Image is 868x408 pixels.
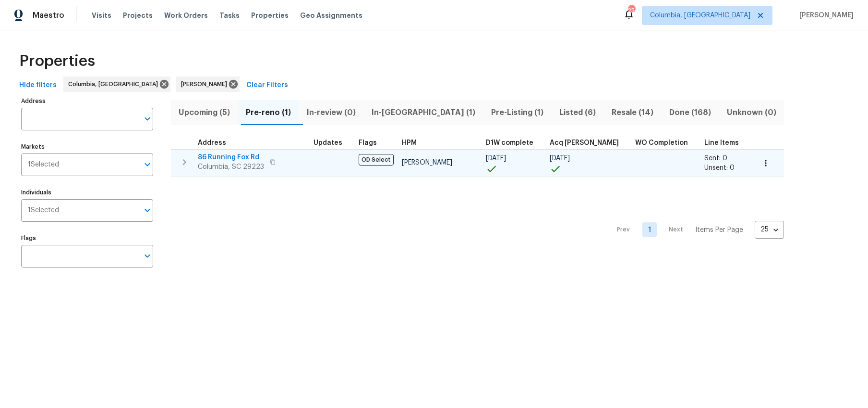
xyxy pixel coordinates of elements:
span: Geo Assignments [300,11,362,20]
span: Visits [92,11,111,20]
span: In-[GEOGRAPHIC_DATA] (1) [370,106,478,119]
div: 25 [628,6,635,15]
span: OD Select [359,154,394,166]
span: Tasks [219,12,240,19]
span: [PERSON_NAME] [181,79,231,89]
label: Flags [21,235,153,241]
span: Pre-Listing (1) [489,106,546,119]
button: Open [141,249,154,263]
span: [PERSON_NAME] [402,159,452,166]
span: Properties [19,56,95,66]
span: Work Orders [164,11,208,20]
span: Acq [PERSON_NAME] [550,140,619,146]
button: Open [141,112,154,126]
span: Flags [359,140,377,146]
span: Unsent: 0 [704,165,735,171]
button: Open [141,158,154,171]
span: Maestro [33,11,64,20]
span: Pre-reno (1) [244,106,293,119]
span: Clear Filters [246,79,288,91]
span: Listed (6) [557,106,598,119]
button: Open [141,204,154,217]
span: Upcoming (5) [177,106,232,119]
span: Address [198,140,226,146]
span: Properties [251,11,289,20]
span: Done (168) [667,106,713,119]
span: 1 Selected [28,161,59,169]
span: Projects [123,11,153,20]
span: Sent: 0 [704,155,727,162]
label: Address [21,98,153,104]
button: Hide filters [15,76,60,94]
div: Columbia, [GEOGRAPHIC_DATA] [63,76,170,92]
span: Unknown (0) [724,106,778,119]
label: Individuals [21,190,153,195]
span: D1W complete [486,140,533,146]
span: HPM [402,140,417,146]
nav: Pagination Navigation [608,183,784,277]
a: Goto page 1 [642,222,657,237]
span: Updates [313,140,342,146]
span: Columbia, SC 29223 [198,162,264,172]
div: [PERSON_NAME] [176,76,240,92]
span: [PERSON_NAME] [796,11,854,20]
p: Items Per Page [695,225,743,235]
span: Line Items [704,140,739,146]
span: Hide filters [19,79,57,91]
span: In-review (0) [305,106,358,119]
div: 25 [755,217,784,242]
span: Resale (14) [609,106,655,119]
span: 86 Running Fox Rd [198,153,264,162]
label: Markets [21,144,153,150]
span: 1 Selected [28,206,59,215]
span: Columbia, [GEOGRAPHIC_DATA] [68,79,162,89]
span: WO Completion [635,140,688,146]
span: Columbia, [GEOGRAPHIC_DATA] [650,11,750,20]
span: [DATE] [550,155,570,162]
span: [DATE] [486,155,506,162]
button: Clear Filters [242,76,292,94]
